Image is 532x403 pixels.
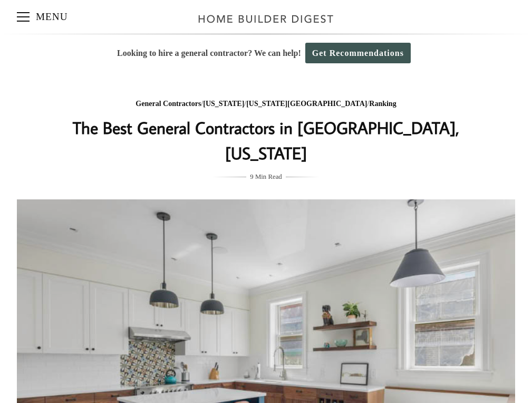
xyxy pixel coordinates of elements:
img: Home Builder Digest [194,8,338,29]
span: Menu [17,16,30,17]
a: General Contractors [136,100,201,108]
span: 9 Min Read [250,171,282,183]
a: Ranking [369,100,396,108]
a: [US_STATE][GEOGRAPHIC_DATA] [246,100,367,108]
a: [US_STATE] [203,100,244,108]
h1: The Best General Contractors in [GEOGRAPHIC_DATA], [US_STATE] [56,115,477,166]
a: Get Recommendations [305,43,411,63]
div: / / / [56,98,477,111]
